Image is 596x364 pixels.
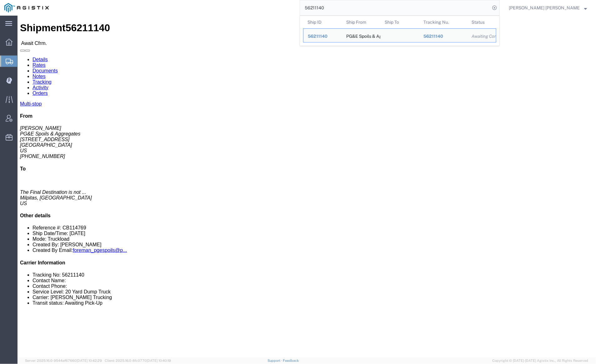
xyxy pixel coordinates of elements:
span: Client: 2025.16.0-8fc0770 [105,359,171,362]
a: Support [268,359,283,362]
div: 56211140 [308,33,338,40]
iframe: FS Legacy Container [18,16,596,357]
button: [PERSON_NAME] [PERSON_NAME] [508,4,587,12]
span: [DATE] 10:42:29 [77,359,102,362]
div: Awaiting Confirmation [472,33,492,40]
span: Copyright © [DATE]-[DATE] Agistix Inc., All Rights Reserved [492,358,588,363]
span: Server: 2025.16.0-9544af67660 [25,359,102,362]
span: Kayte Bray Dogali [509,4,580,11]
div: PG&E Spoils & Aggregates [346,29,376,42]
th: Tracking Nu. [419,16,468,28]
span: 56211140 [423,34,443,39]
img: logo [4,3,49,12]
a: Feedback [283,359,299,362]
table: Search Results [303,16,499,46]
span: [DATE] 10:40:19 [147,359,171,362]
div: 56211140 [423,33,463,40]
th: Ship ID [303,16,342,28]
input: Search for shipment number, reference number [300,0,490,15]
th: Ship From [342,16,381,28]
span: 56211140 [308,34,328,39]
th: Ship To [380,16,419,28]
th: Status [467,16,496,28]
